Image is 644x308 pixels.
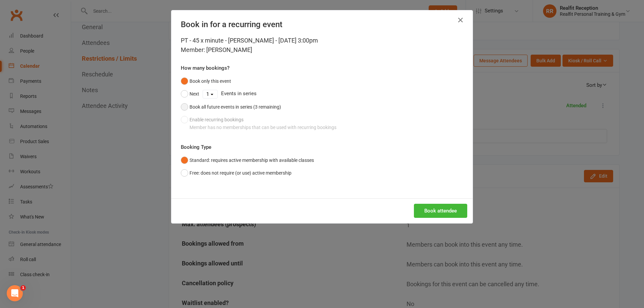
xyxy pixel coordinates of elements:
div: PT - 45 x minute - [PERSON_NAME] - [DATE] 3:00pm Member: [PERSON_NAME] [181,36,463,55]
button: Next [181,87,199,100]
button: Free: does not require (or use) active membership [181,167,291,179]
h4: Book in for a recurring event [181,20,463,29]
button: Standard: requires active membership with available classes [181,154,314,167]
label: Booking Type [181,143,211,151]
button: Close [455,15,466,25]
button: Book all future events in series (3 remaining) [181,101,281,113]
div: Book all future events in series (3 remaining) [190,103,281,111]
iframe: Intercom live chat [7,285,23,301]
span: 1 [20,285,26,291]
button: Book only this event [181,75,231,87]
label: How many bookings? [181,64,229,72]
div: Events in series [181,87,463,100]
button: Book attendee [414,204,467,218]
